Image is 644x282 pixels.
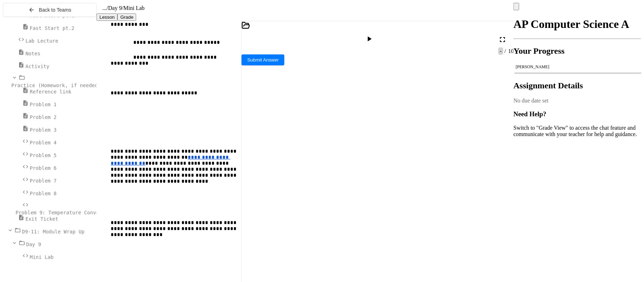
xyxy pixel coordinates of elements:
span: / [122,5,123,11]
div: My Account [514,3,641,10]
button: Back to Teams [3,3,97,17]
div: [PERSON_NAME] [516,64,639,70]
div: No due date set [514,98,641,104]
span: - [498,47,503,55]
span: / [505,48,506,54]
p: Switch to "Grade View" to access the chat feature and communicate with your teacher for help and ... [514,125,641,137]
h1: AP Computer Science A [514,18,641,31]
h2: Your Progress [514,46,641,56]
button: Grade [117,13,136,21]
span: Mini Lab [123,5,145,11]
button: Submit Answer [242,54,284,65]
span: Back to Teams [39,7,71,13]
h2: Assignment Details [514,81,641,90]
span: Submit Answer [247,57,279,63]
span: ... [102,5,106,11]
button: Lesson [97,13,117,21]
span: 10 [507,48,514,54]
h3: Need Help? [514,110,641,118]
span: Day 9 [108,5,122,11]
span: / [106,5,108,11]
